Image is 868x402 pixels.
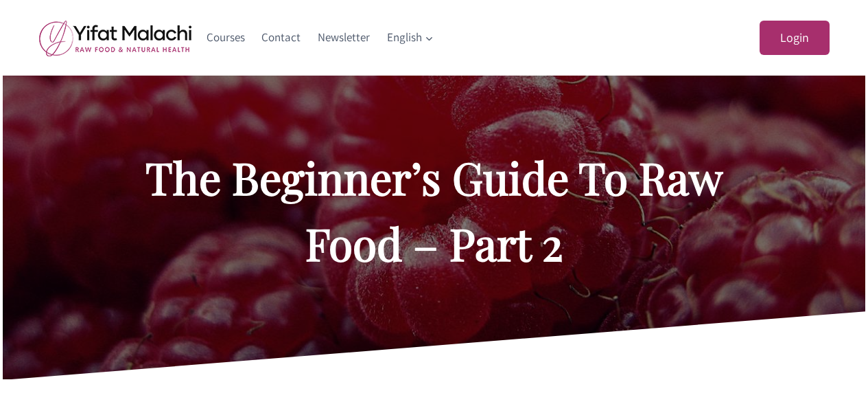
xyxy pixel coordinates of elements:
a: Courses [198,21,254,54]
nav: Primary Navigation [198,21,443,54]
a: Newsletter [309,21,379,54]
img: yifat_logo41_en.png [39,20,191,56]
a: Login [760,21,830,56]
span: English [387,28,434,47]
a: Contact [253,21,309,54]
a: English [378,21,442,54]
h2: The Beginner’s Guide To Raw Food – Part 2 [119,144,750,276]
